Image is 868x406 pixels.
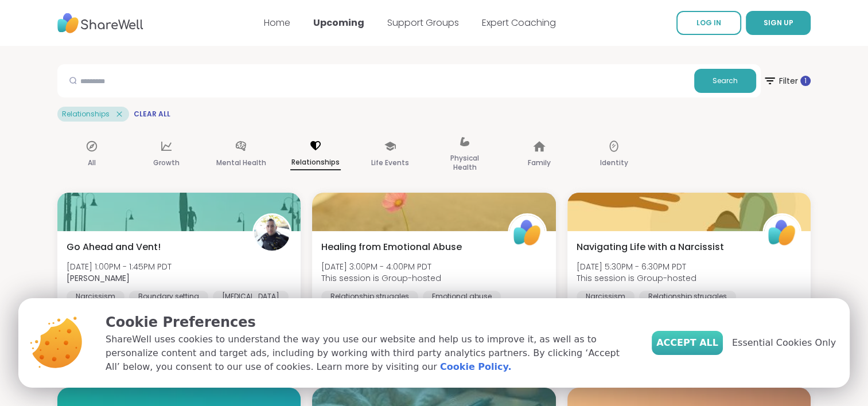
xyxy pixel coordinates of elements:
div: Narcissism [577,291,635,302]
span: Navigating Life with a Narcissist [577,240,724,254]
div: Narcissism [67,291,124,302]
button: Accept All [652,331,723,355]
span: This session is Group-hosted [577,272,696,284]
p: Life Events [371,156,409,170]
span: Filter [763,67,811,95]
b: [PERSON_NAME] [67,272,130,284]
a: LOG IN [676,11,741,35]
p: Identity [600,156,628,170]
span: Essential Cookies Only [732,336,836,350]
p: Relationships [290,155,341,170]
p: Cookie Preferences [106,312,633,333]
span: Accept All [656,336,718,350]
p: Family [528,156,551,170]
div: Emotional abuse [423,291,501,302]
img: ShareWell [509,215,545,251]
span: Relationships [62,110,110,119]
span: 1 [804,76,807,86]
p: Physical Health [439,151,490,174]
button: Search [694,69,756,93]
span: [DATE] 5:30PM - 6:30PM PDT [577,261,696,272]
a: Expert Coaching [482,16,556,29]
span: Healing from Emotional Abuse [321,240,462,254]
div: Relationship struggles [321,291,418,302]
p: Mental Health [216,156,266,170]
p: Growth [153,156,180,170]
span: Clear All [134,110,170,119]
img: ShareWell [764,215,800,251]
span: [DATE] 3:00PM - 4:00PM PDT [321,261,441,272]
p: ShareWell uses cookies to understand the way you use our website and help us to improve it, as we... [106,333,633,374]
span: This session is Group-hosted [321,272,441,284]
span: Go Ahead and Vent! [67,240,161,254]
div: Relationship struggles [639,291,736,302]
a: Home [264,16,290,29]
a: Cookie Policy. [440,360,511,374]
button: Filter 1 [763,64,811,97]
span: Search [713,76,738,86]
span: [DATE] 1:00PM - 1:45PM PDT [67,261,172,272]
img: Jorge_Z [254,215,290,251]
a: Support Groups [387,16,459,29]
button: SIGN UP [746,11,811,35]
span: LOG IN [696,18,721,28]
div: [MEDICAL_DATA] [213,291,289,302]
div: Boundary setting [129,291,208,302]
img: ShareWell Nav Logo [57,7,143,39]
a: Upcoming [313,16,364,29]
span: SIGN UP [764,18,793,28]
p: All [88,156,96,170]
